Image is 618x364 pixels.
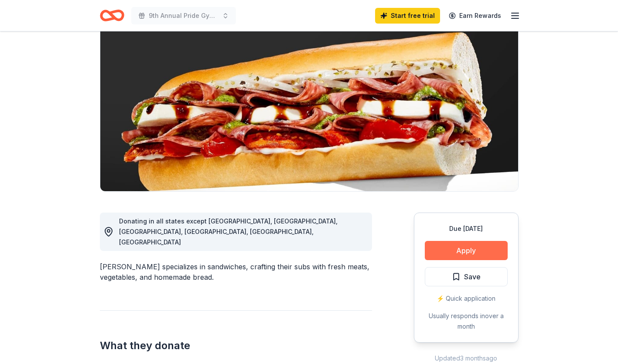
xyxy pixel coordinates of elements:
div: ⚡️ Quick application [425,293,508,304]
div: Usually responds in over a month [425,311,508,332]
div: [PERSON_NAME] specializes in sandwiches, crafting their subs with fresh meats, vegetables, and ho... [100,261,372,282]
a: Home [100,5,124,26]
div: Due [DATE] [425,223,508,234]
div: Updated 3 months ago [414,353,519,364]
img: Image for Jimmy John's [100,24,518,191]
a: Earn Rewards [444,8,506,24]
span: Save [464,271,481,282]
span: 9th Annual Pride Gymnastics [149,10,219,21]
button: 9th Annual Pride Gymnastics [131,7,236,24]
h2: What they donate [100,339,372,353]
button: Apply [425,241,508,260]
a: Start free trial [375,8,440,24]
span: Donating in all states except [GEOGRAPHIC_DATA], [GEOGRAPHIC_DATA], [GEOGRAPHIC_DATA], [GEOGRAPHI... [119,217,338,246]
button: Save [425,267,508,286]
